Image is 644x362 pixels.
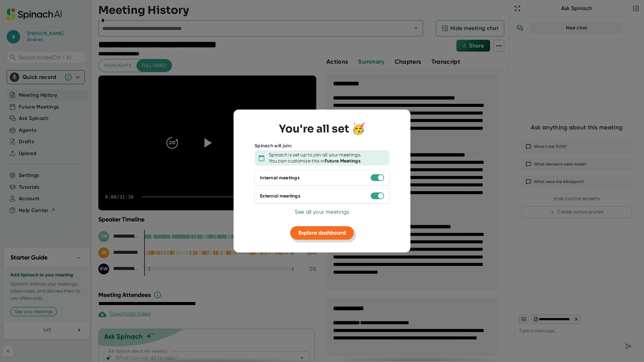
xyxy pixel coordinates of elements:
[295,208,349,216] button: See all your meetings
[260,193,300,199] div: External meetings
[255,143,292,149] div: Spinach will join:
[279,122,365,135] h3: You're all set 🥳
[269,158,362,164] div: You can customize this in .
[295,209,349,215] span: See all your meetings
[260,175,300,181] div: Internal meetings
[325,158,361,164] b: Future Meetings
[298,230,346,236] span: Explore dashboard
[290,226,354,240] button: Explore dashboard
[269,152,361,158] div: Spinach is set up to join all your meetings.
